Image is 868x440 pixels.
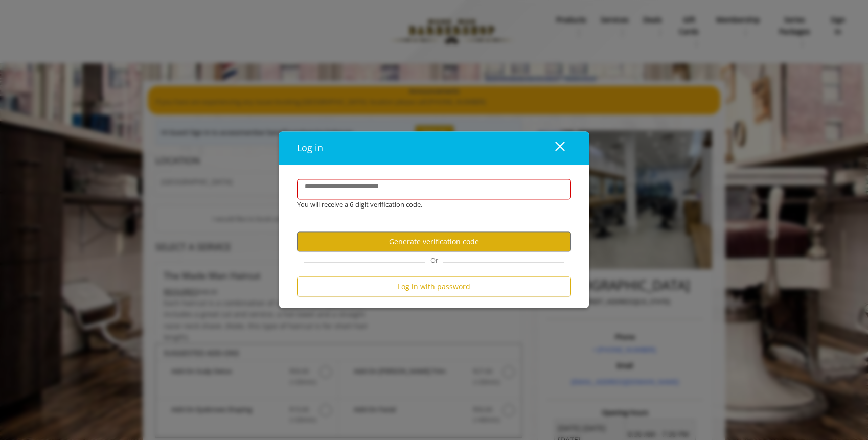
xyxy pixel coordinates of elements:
[297,232,571,252] button: Generate verification code
[536,138,571,159] button: close dialog
[297,142,323,154] span: Log in
[425,256,443,265] span: Or
[543,141,564,156] div: close dialog
[289,200,563,211] div: You will receive a 6-digit verification code.
[297,277,571,297] button: Log in with password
